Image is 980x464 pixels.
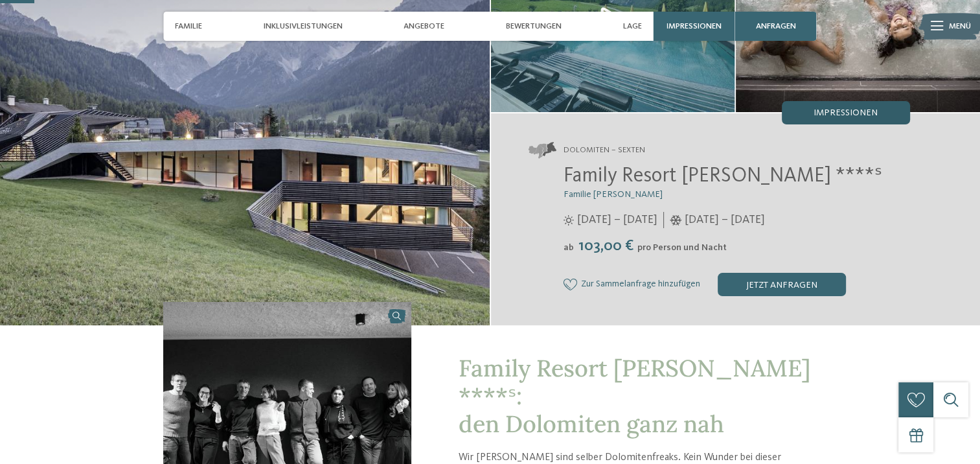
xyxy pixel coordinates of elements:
span: ab [564,243,574,252]
span: Angebote [404,21,444,31]
span: Impressionen [814,108,878,117]
span: 103,00 € [575,238,636,254]
span: pro Person und Nacht [637,243,727,252]
span: Lage [623,21,642,31]
span: Family Resort [PERSON_NAME] ****ˢ [564,166,882,187]
span: anfragen [756,21,796,31]
div: jetzt anfragen [718,273,846,296]
span: Inklusivleistungen [264,21,343,31]
i: Öffnungszeiten im Sommer [564,215,574,226]
span: Dolomiten – Sexten [564,145,645,156]
span: [DATE] – [DATE] [577,212,657,228]
span: [DATE] – [DATE] [685,212,765,228]
span: Impressionen [667,21,722,31]
i: Öffnungszeiten im Winter [670,215,682,226]
span: Bewertungen [506,21,562,31]
span: Familie [PERSON_NAME] [564,190,663,199]
span: Familie [175,21,202,31]
span: Family Resort [PERSON_NAME] ****ˢ: den Dolomiten ganz nah [458,353,810,439]
span: Zur Sammelanfrage hinzufügen [581,279,700,290]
